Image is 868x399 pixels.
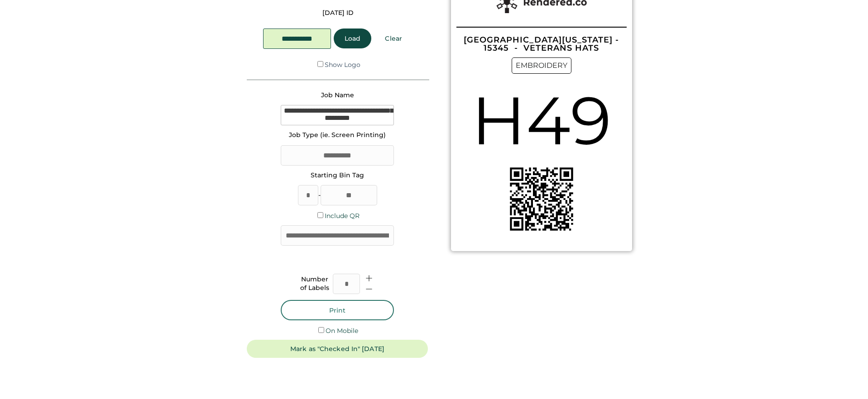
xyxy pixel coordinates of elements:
[456,36,627,52] div: [GEOGRAPHIC_DATA][US_STATE] - 15345 - VETERANS HATS
[247,340,428,358] button: Mark as "Checked In" [DATE]
[281,300,394,320] button: Print
[322,9,354,18] div: [DATE] ID
[326,327,358,335] label: On Mobile
[321,91,354,100] div: Job Name
[311,171,364,180] div: Starting Bin Tag
[512,57,571,74] div: EMBROIDERY
[334,28,371,48] button: Load
[374,28,413,48] button: Clear
[300,275,329,293] div: Number of Labels
[325,61,360,69] label: Show Logo
[289,131,386,140] div: Job Type (ie. Screen Printing)
[471,74,612,167] div: H49
[325,212,360,220] label: Include QR
[318,191,321,200] div: -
